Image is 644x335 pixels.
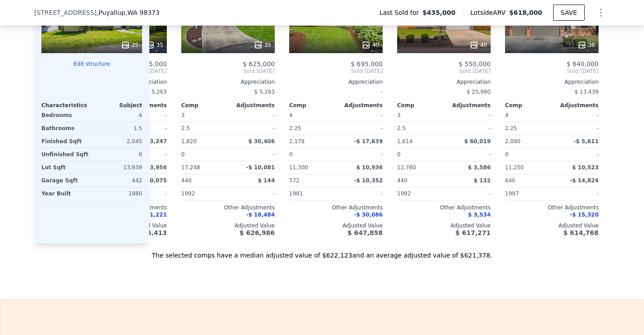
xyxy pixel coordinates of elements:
[552,102,599,109] div: Adjustments
[574,138,599,145] span: -$ 5,611
[397,187,442,200] div: 1992
[348,229,383,236] span: $ 647,858
[230,109,275,122] div: -
[142,138,167,145] span: -$ 3,247
[181,138,197,145] span: 1,820
[397,122,442,135] div: 2.5
[125,9,160,16] span: , WA 98373
[289,164,308,171] span: 11,300
[34,244,610,260] div: The selected comps have a median adjusted value of $622,123 and an average adjusted value of $621...
[505,68,599,75] span: Sold [DATE]
[230,148,275,161] div: -
[41,135,90,148] div: Finished Sqft
[567,60,599,68] span: $ 640,000
[41,122,90,135] div: Bathrooms
[380,8,423,17] span: Last Sold for
[289,177,300,184] span: 572
[94,161,142,174] div: 13,939
[397,138,412,145] span: 1,614
[505,122,550,135] div: 2.25
[228,102,275,109] div: Adjustments
[446,148,491,161] div: -
[505,138,520,145] span: 2,090
[338,109,383,122] div: -
[181,204,275,211] div: Other Adjustments
[181,102,228,109] div: Comp
[467,89,491,95] span: $ 25,960
[468,164,491,171] span: $ 3,586
[243,60,275,68] span: $ 625,000
[92,102,142,109] div: Subject
[254,89,275,95] span: $ 5,263
[554,122,599,135] div: -
[181,122,226,135] div: 2.5
[505,78,599,86] div: Appreciation
[505,177,515,184] span: 640
[354,212,383,218] span: -$ 30,086
[354,138,383,145] span: -$ 17,639
[505,164,524,171] span: 11,250
[138,177,167,184] span: -$ 20,075
[138,212,167,218] span: -$ 11,221
[446,109,491,122] div: -
[289,112,293,118] span: 4
[397,151,401,158] span: 0
[41,148,90,161] div: Unfinished Sqft
[94,109,142,122] div: 4
[397,112,401,118] span: 3
[94,122,142,135] div: 1.5
[356,164,383,171] span: $ 10,936
[397,222,491,229] div: Adjusted Value
[258,177,275,184] span: $ 144
[505,102,552,109] div: Comp
[563,229,599,236] span: $ 614,768
[230,187,275,200] div: -
[230,122,275,135] div: -
[456,229,491,236] span: $ 617,271
[289,222,383,229] div: Adjusted Value
[470,41,487,50] div: 40
[592,4,610,22] button: Show Options
[474,177,491,184] span: $ 132
[505,187,550,200] div: 1997
[181,187,226,200] div: 1992
[459,60,491,68] span: $ 550,000
[397,164,416,171] span: 12,760
[336,102,383,109] div: Adjustments
[248,138,275,145] span: $ 30,406
[289,151,293,158] span: 0
[135,60,167,68] span: $ 625,000
[289,138,304,145] span: 2,178
[351,60,383,68] span: $ 695,000
[570,212,599,218] span: -$ 15,320
[446,187,491,200] div: -
[94,174,142,187] div: 442
[577,41,595,50] div: 36
[240,229,275,236] span: $ 626,986
[181,222,275,229] div: Adjusted Value
[41,174,90,187] div: Garage Sqft
[338,122,383,135] div: -
[181,112,185,118] span: 3
[289,86,383,98] div: -
[181,177,192,184] span: 440
[181,151,185,158] span: 0
[289,204,383,211] div: Other Adjustments
[338,148,383,161] div: -
[94,187,142,200] div: 1980
[146,89,167,95] span: $ 5,263
[41,60,142,68] button: Edit structure
[444,102,491,109] div: Adjustments
[41,187,90,200] div: Year Built
[575,89,599,95] span: $ 13,439
[144,164,167,171] span: $ 3,956
[97,8,160,17] span: , Puyallup
[289,68,383,75] span: Sold [DATE]
[397,177,407,184] span: 440
[289,187,334,200] div: 1981
[246,212,275,218] span: -$ 18,484
[505,222,599,229] div: Adjusted Value
[94,148,142,161] div: 0
[289,122,334,135] div: 2.25
[254,41,271,50] div: 35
